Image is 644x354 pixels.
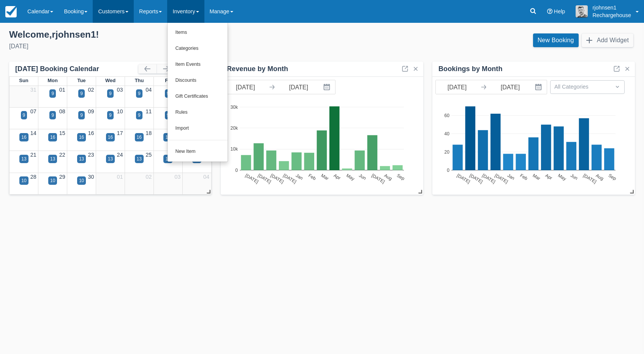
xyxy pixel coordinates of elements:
a: Items [168,25,228,41]
a: New Item [168,144,228,160]
a: 03 [174,174,180,180]
div: 10 [79,177,84,184]
a: 24 [117,152,123,158]
ul: Inventory [167,23,228,162]
div: 9 [167,112,169,119]
a: 17 [117,130,123,136]
div: [DATE] [9,42,316,51]
div: Welcome , rjohnsen1 ! [9,29,316,40]
a: 08 [59,108,65,114]
a: 30 [88,174,94,180]
a: 15 [59,130,65,136]
a: 10 [117,108,123,114]
span: Dropdown icon [614,83,621,90]
i: Help [547,9,552,14]
a: Rules [168,105,228,121]
div: 9 [51,112,54,119]
div: 10 [50,177,55,184]
div: 9 [80,112,83,119]
div: 9 [109,112,112,119]
img: A1 [576,5,588,17]
button: Add Widget [582,33,633,47]
a: 09 [88,108,94,114]
div: 13 [165,156,170,162]
div: 16 [79,134,84,141]
a: 18 [146,130,152,136]
div: [DATE] Booking Calendar [15,65,138,73]
a: 03 [117,87,123,93]
div: 9 [138,90,141,97]
a: 21 [30,152,36,158]
div: 9 [109,90,112,97]
a: Discounts [168,73,228,89]
input: End Date [277,80,320,94]
div: 16 [21,134,26,141]
p: rjohnsen1 [592,4,631,11]
p: Rechargehouse [592,11,631,19]
div: Revenue by Month [227,65,288,73]
a: Categories [168,41,228,57]
a: 22 [59,152,65,158]
a: 28 [30,174,36,180]
div: 16 [165,134,170,141]
div: 13 [137,156,142,162]
input: End Date [489,80,532,94]
a: 04 [146,87,152,93]
a: 01 [117,174,123,180]
div: 9 [138,112,141,119]
div: 9 [51,90,54,97]
span: Help [554,8,565,14]
a: 25 [146,152,152,158]
a: 11 [146,108,152,114]
div: 9 [23,112,25,119]
a: 31 [30,87,36,93]
a: 16 [88,130,94,136]
span: Mon [47,78,58,83]
a: 01 [59,87,65,93]
span: Fri [165,78,171,83]
button: Interact with the calendar and add the check-in date for your trip. [320,80,335,94]
a: 02 [146,174,152,180]
a: 02 [88,87,94,93]
div: 13 [50,156,55,162]
div: Bookings by Month [438,65,503,73]
div: 13 [79,156,84,162]
div: 13 [108,156,113,162]
div: 16 [108,134,113,141]
span: Sun [19,78,28,83]
button: Interact with the calendar and add the check-in date for your trip. [532,80,547,94]
input: Start Date [436,80,478,94]
a: Gift Certificates [168,89,228,105]
img: checkfront-main-nav-mini-logo.png [5,6,17,17]
a: 23 [88,152,94,158]
a: 29 [59,174,65,180]
div: 16 [137,134,142,141]
div: 16 [50,134,55,141]
div: 13 [21,156,26,162]
a: New Booking [533,33,579,47]
a: 07 [30,108,36,114]
a: 14 [30,130,36,136]
div: 9 [80,90,83,97]
div: 10 [21,177,26,184]
div: 9 [167,90,169,97]
span: Tue [77,78,85,83]
a: Item Events [168,57,228,73]
span: Wed [105,78,116,83]
a: Import [168,121,228,137]
a: 04 [203,174,209,180]
span: Thu [135,78,144,83]
input: Start Date [224,80,267,94]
